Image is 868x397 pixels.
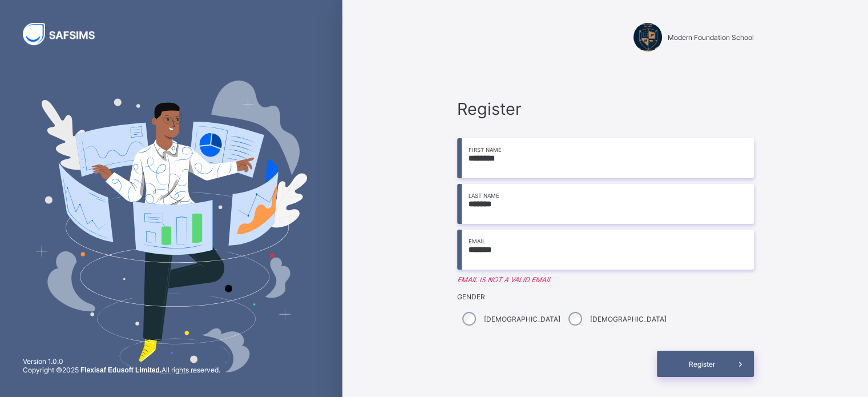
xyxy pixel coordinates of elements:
img: SAFSIMS Logo [23,23,108,45]
span: Register [457,99,754,119]
span: Copyright © 2025 All rights reserved. [23,366,220,374]
strong: Flexisaf Edusoft Limited. [80,366,162,374]
span: Modern Foundation School [668,33,754,42]
img: Hero Image [35,81,307,373]
label: [DEMOGRAPHIC_DATA] [484,315,560,323]
span: email is not a valid email [457,275,552,284]
span: Register [677,360,728,368]
span: Version 1.0.0 [23,357,220,366]
span: Gender [457,292,754,301]
label: [DEMOGRAPHIC_DATA] [590,315,667,323]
